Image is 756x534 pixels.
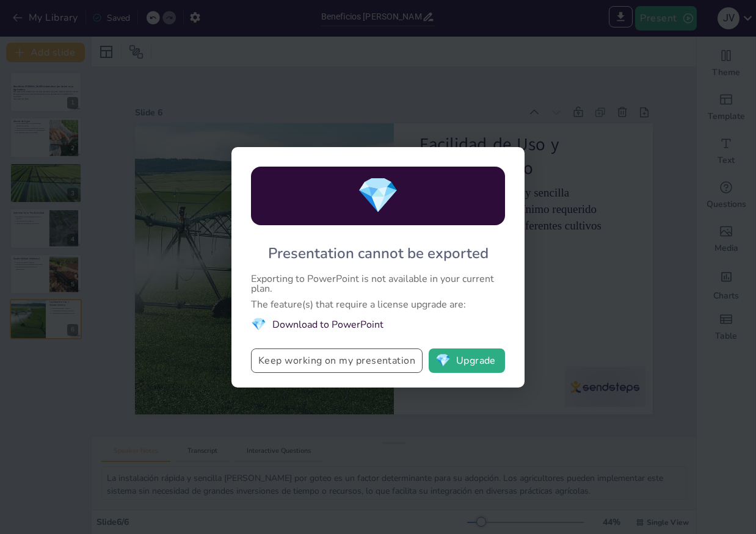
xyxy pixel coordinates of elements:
[251,348,423,373] button: Keep working on my presentation
[251,300,505,309] div: The feature(s) that require a license upgrade are:
[357,170,399,222] span: diamond
[251,274,505,294] div: Exporting to PowerPoint is not available in your current plan.
[268,242,489,264] div: Presentation cannot be exported
[251,316,505,334] li: Download to PowerPoint
[429,348,505,373] button: diamondUpgrade
[251,316,266,334] span: diamond
[435,355,451,367] span: diamond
